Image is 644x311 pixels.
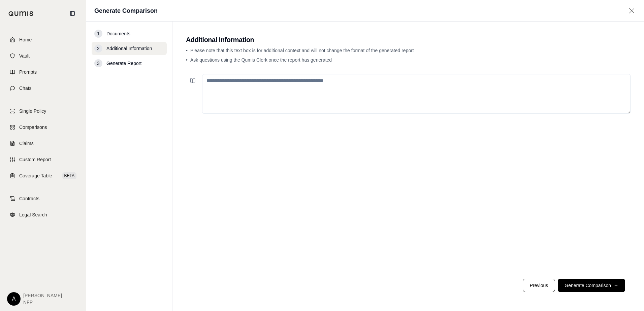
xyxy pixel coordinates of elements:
[94,59,102,67] div: 3
[614,282,618,289] span: →
[4,104,82,118] a: Single Policy
[19,69,37,75] span: Prompts
[19,53,30,59] span: Vault
[19,108,46,114] span: Single Policy
[4,120,82,135] a: Comparisons
[19,172,52,179] span: Coverage Table
[62,172,76,179] span: BETA
[190,57,332,63] span: Ask questions using the Qumis Clerk once the report has generated
[8,11,34,16] img: Qumis Logo
[106,30,130,37] span: Documents
[106,45,152,52] span: Additional Information
[19,124,47,131] span: Comparisons
[4,152,82,167] a: Custom Report
[4,191,82,206] a: Contracts
[4,81,82,96] a: Chats
[19,195,39,202] span: Contracts
[186,57,188,63] span: •
[67,8,78,19] button: Collapse sidebar
[23,292,62,299] span: [PERSON_NAME]
[4,207,82,222] a: Legal Search
[558,279,625,292] button: Generate Comparison→
[94,44,102,53] div: 2
[106,60,141,67] span: Generate Report
[19,211,47,218] span: Legal Search
[94,6,158,15] h1: Generate Comparison
[19,36,32,43] span: Home
[19,140,34,147] span: Claims
[523,279,555,292] button: Previous
[19,156,51,163] span: Custom Report
[4,65,82,79] a: Prompts
[4,136,82,151] a: Claims
[186,35,631,44] h2: Additional Information
[186,48,188,53] span: •
[4,48,82,63] a: Vault
[4,168,82,183] a: Coverage TableBETA
[190,48,414,53] span: Please note that this text box is for additional context and will not change the format of the ge...
[7,292,21,306] div: A
[94,30,102,38] div: 1
[4,32,82,47] a: Home
[19,85,32,92] span: Chats
[23,299,62,306] span: NFP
